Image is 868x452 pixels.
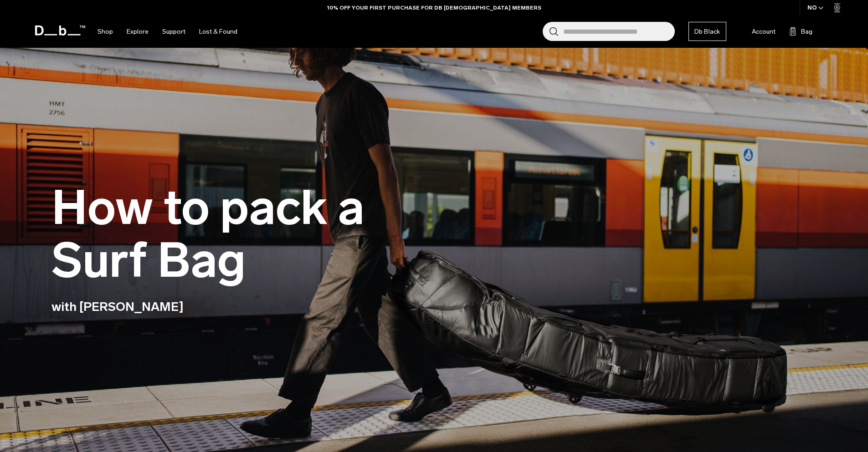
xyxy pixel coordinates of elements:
a: 10% OFF YOUR FIRST PURCHASE FOR DB [DEMOGRAPHIC_DATA] MEMBERS [327,4,541,12]
a: Db Black [688,22,726,41]
span: Account [752,27,776,36]
button: Bag [789,26,812,37]
a: Shop [98,15,113,48]
a: Support [162,15,185,48]
h1: How to pack a Surf Bag [51,182,462,287]
a: Account [740,26,776,37]
span: Bag [801,27,812,36]
a: Lost & Found [199,15,237,48]
h: with [PERSON_NAME] [51,300,184,314]
a: Explore [127,15,149,48]
nav: Main Navigation [91,15,244,48]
